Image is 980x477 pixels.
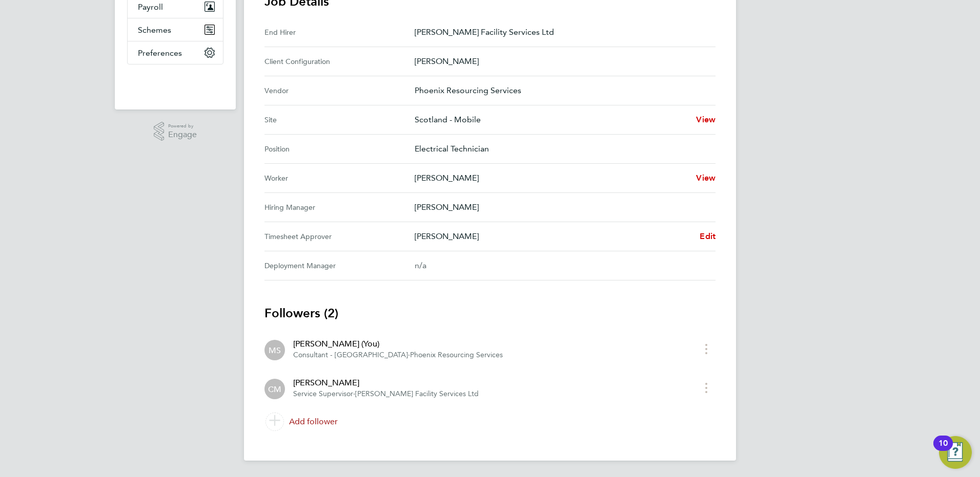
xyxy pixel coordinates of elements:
[415,26,707,38] p: [PERSON_NAME] Facility Services Ltd
[700,230,716,243] a: Edit
[264,55,415,68] div: Client Configuration
[264,230,415,243] div: Timesheet Approver
[264,201,415,213] div: Hiring Manager
[696,115,716,124] span: View
[415,259,699,272] div: n/a
[264,259,415,272] div: Deployment Manager
[355,389,479,398] span: [PERSON_NAME] Facility Services Ltd
[415,230,691,243] p: [PERSON_NAME]
[700,231,716,241] span: Edit
[353,389,355,398] span: ·
[154,122,197,141] a: Powered byEngage
[938,443,948,457] div: 10
[415,55,707,68] p: [PERSON_NAME]
[269,344,281,356] span: MS
[415,201,707,213] p: [PERSON_NAME]
[696,173,716,183] span: View
[697,341,716,357] button: timesheet menu
[264,84,415,97] div: Vendor
[138,48,182,58] span: Preferences
[264,172,415,184] div: Worker
[293,377,479,389] div: [PERSON_NAME]
[264,114,415,126] div: Site
[138,2,163,12] span: Payroll
[415,84,707,97] p: Phoenix Resourcing Services
[128,41,223,64] button: Preferences
[415,114,688,126] p: Scotland - Mobile
[264,143,415,155] div: Position
[939,436,972,469] button: Open Resource Center, 10 new notifications
[696,114,716,126] a: View
[268,383,281,395] span: CM
[293,351,408,359] span: Consultant - [GEOGRAPHIC_DATA]
[293,338,503,350] div: [PERSON_NAME] (You)
[415,172,688,184] p: [PERSON_NAME]
[128,18,223,41] button: Schemes
[168,122,197,131] span: Powered by
[293,389,353,398] span: Service Supervisor
[410,351,503,359] span: Phoenix Resourcing Services
[264,340,285,360] div: Matt Soulsby (You)
[408,351,410,359] span: ·
[127,75,223,91] a: Go to home page
[696,172,716,184] a: View
[168,131,197,139] span: Engage
[138,25,171,35] span: Schemes
[415,143,707,155] p: Electrical Technician
[264,26,415,38] div: End Hirer
[264,407,716,436] a: Add follower
[264,379,285,399] div: Chris Mcinally
[128,75,223,91] img: fastbook-logo-retina.png
[697,380,716,396] button: timesheet menu
[264,305,716,321] h3: Followers (2)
